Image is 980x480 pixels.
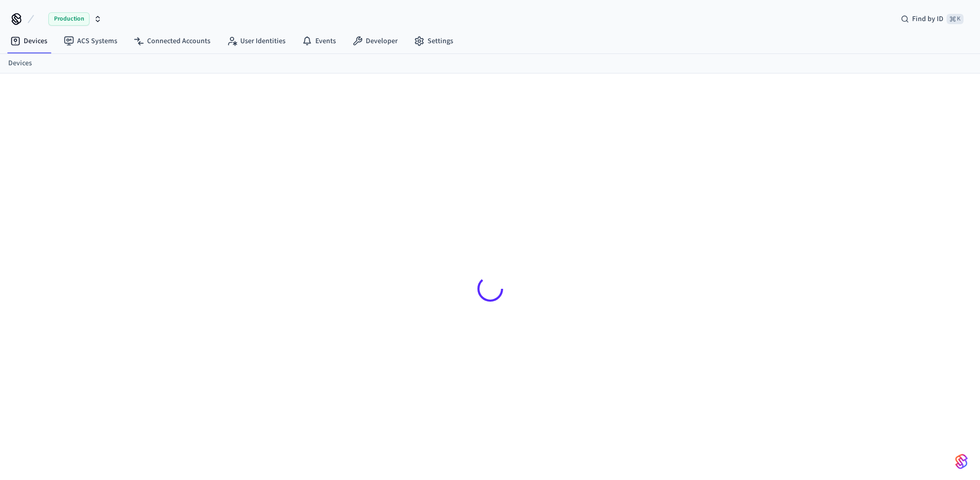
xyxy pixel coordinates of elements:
[8,58,32,69] a: Devices
[912,14,943,24] span: Find by ID
[294,32,344,50] a: Events
[56,32,126,50] a: ACS Systems
[947,14,964,24] span: ⌘ K
[893,10,972,28] div: Find by ID⌘ K
[406,32,461,50] a: Settings
[344,32,406,50] a: Developer
[48,12,90,26] span: Production
[126,32,219,50] a: Connected Accounts
[955,453,968,470] img: SeamLogoGradient.69752ec5.svg
[2,32,56,50] a: Devices
[219,32,294,50] a: User Identities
